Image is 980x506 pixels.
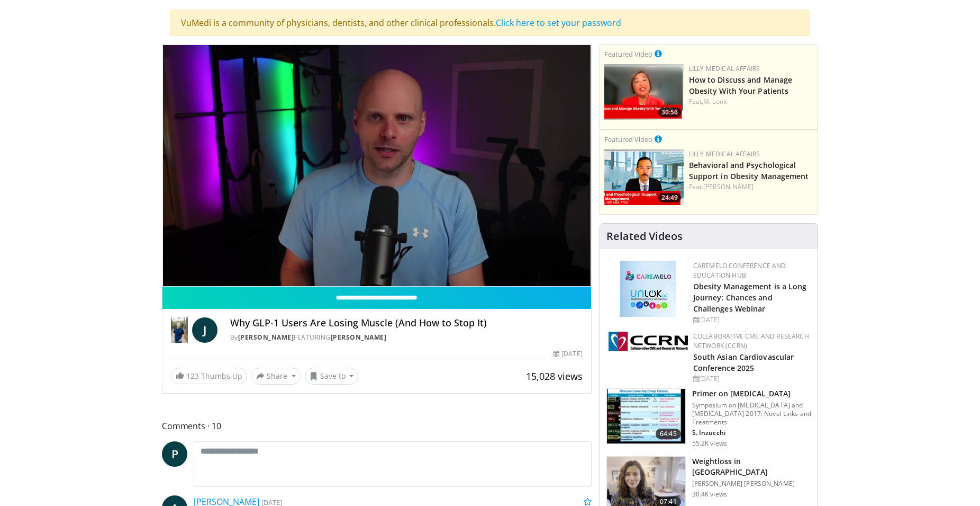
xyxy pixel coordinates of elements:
a: Lilly Medical Affairs [689,149,760,158]
span: 30:56 [658,108,681,117]
p: 30.4K views [692,490,727,499]
p: Symposium on [MEDICAL_DATA] and [MEDICAL_DATA] 2017: Novel Links and Treatments [692,401,811,427]
a: J [192,317,217,343]
button: Save to [305,368,359,385]
p: [PERSON_NAME] [PERSON_NAME] [692,480,811,488]
span: 24:49 [658,193,681,202]
h3: Weightloss in [GEOGRAPHIC_DATA] [692,456,811,477]
span: 15,028 views [526,370,583,383]
img: 45df64a9-a6de-482c-8a90-ada250f7980c.png.150x105_q85_autocrop_double_scale_upscale_version-0.2.jpg [620,261,676,317]
img: a04ee3ba-8487-4636-b0fb-5e8d268f3737.png.150x105_q85_autocrop_double_scale_upscale_version-0.2.png [609,332,688,351]
a: M. Look [703,97,727,106]
span: 123 [186,371,199,381]
div: [DATE] [693,315,809,325]
a: 30:56 [604,64,684,120]
a: Behavioral and Psychological Support in Obesity Management [689,160,809,181]
div: Feat. [689,182,813,192]
a: [PERSON_NAME] [238,333,294,342]
span: Comments 10 [162,419,592,433]
img: c98a6a29-1ea0-4bd5-8cf5-4d1e188984a7.png.150x105_q85_crop-smart_upscale.png [604,64,684,120]
a: How to Discuss and Manage Obesity With Your Patients [689,75,793,96]
a: Click here to set your password [496,17,621,29]
a: [PERSON_NAME] [703,182,754,191]
a: P [162,441,187,467]
a: Lilly Medical Affairs [689,64,760,73]
a: 64:45 Primer on [MEDICAL_DATA] Symposium on [MEDICAL_DATA] and [MEDICAL_DATA] 2017: Novel Links a... [606,388,811,448]
div: By FEATURING [230,333,583,342]
p: S. Inzucchi [692,429,811,437]
a: CaReMeLO Conference and Education Hub [693,261,786,280]
img: 022d2313-3eaa-4549-99ac-ae6801cd1fdc.150x105_q85_crop-smart_upscale.jpg [607,389,685,444]
span: 64:45 [656,429,681,439]
h4: Related Videos [606,230,683,243]
div: Feat. [689,97,813,106]
div: [DATE] [553,349,582,359]
div: VuMedi is a community of physicians, dentists, and other clinical professionals. [170,10,810,36]
img: Dr. Jordan Rennicke [171,317,188,343]
small: Featured Video [604,49,652,59]
a: Collaborative CME and Research Network (CCRN) [693,332,809,350]
video-js: Video Player [162,45,591,287]
h3: Primer on [MEDICAL_DATA] [692,388,811,399]
a: [PERSON_NAME] [331,333,387,342]
p: 55.2K views [692,439,727,448]
h4: Why GLP-1 Users Are Losing Muscle (And How to Stop It) [230,317,583,329]
a: South Asian Cardiovascular Conference 2025 [693,352,794,373]
small: Featured Video [604,135,652,144]
a: Obesity Management is a Long Journey: Chances and Challenges Webinar [693,281,807,314]
button: Share [251,368,301,385]
div: [DATE] [693,374,809,384]
img: ba3304f6-7838-4e41-9c0f-2e31ebde6754.png.150x105_q85_crop-smart_upscale.png [604,149,684,205]
a: 24:49 [604,149,684,205]
a: 123 Thumbs Up [171,368,247,384]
